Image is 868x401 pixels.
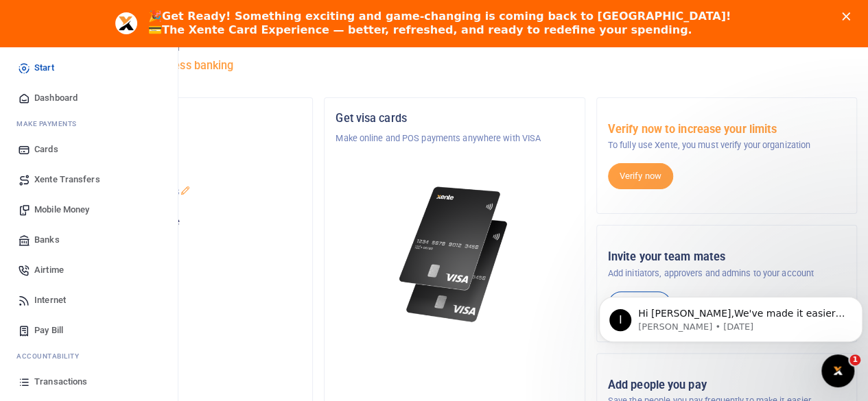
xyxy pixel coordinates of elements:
[608,123,845,136] h5: Verify now to increase your limits
[11,367,167,397] a: Transactions
[849,354,860,365] span: 1
[34,61,54,75] span: Start
[11,345,167,367] li: Ac
[64,232,301,246] h5: UGX 16,251,715
[34,324,63,337] span: Pay Bill
[34,173,100,186] span: Xente Transfers
[64,165,301,178] h5: Account
[11,134,167,165] a: Cards
[608,378,845,392] h5: Add people you pay
[11,225,167,255] a: Banks
[64,112,301,125] h5: Organization
[594,268,868,364] iframe: Intercom notifications message
[11,285,167,315] a: Internet
[34,91,78,105] span: Dashboard
[608,163,673,189] a: Verify now
[395,178,514,331] img: xente-_physical_cards.png
[336,132,573,145] p: Make online and POS payments anywhere with VISA
[11,165,167,195] a: Xente Transfers
[27,351,79,361] span: countability
[608,138,845,152] p: To fully use Xente, you must verify your organization
[11,53,167,83] a: Start
[148,10,731,37] div: 🎉 💳
[52,59,857,73] h5: Welcome to better business banking
[11,315,167,345] a: Pay Bill
[162,10,731,23] b: Get Ready! Something exciting and game-changing is coming back to [GEOGRAPHIC_DATA]!
[34,375,87,389] span: Transactions
[821,354,854,387] iframe: Intercom live chat
[11,113,167,134] li: M
[34,263,64,277] span: Airtime
[64,215,301,229] p: Your current account balance
[64,185,301,199] p: Innovation District Operations
[34,233,60,247] span: Banks
[336,112,573,125] h5: Get visa cards
[34,143,58,156] span: Cards
[608,267,845,280] p: Add initiators, approvers and admins to your account
[608,250,845,264] h5: Invite your team mates
[11,255,167,285] a: Airtime
[34,293,66,307] span: Internet
[64,132,301,145] p: INNOVATION VILLAGE
[11,195,167,225] a: Mobile Money
[11,83,167,113] a: Dashboard
[162,23,692,36] b: The Xente Card Experience — better, refreshed, and ready to redefine your spending.
[34,203,89,217] span: Mobile Money
[23,119,77,129] span: ake Payments
[842,12,856,21] div: Close
[115,12,137,34] img: Profile image for Aceng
